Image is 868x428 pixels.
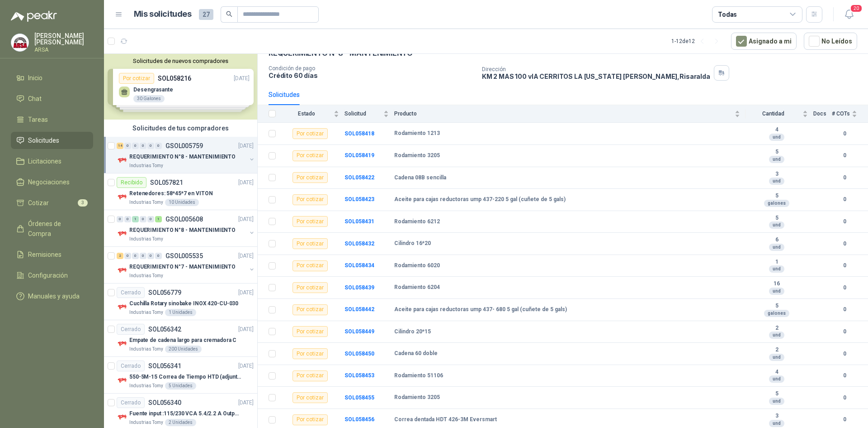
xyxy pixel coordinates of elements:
[344,328,374,335] a: SOL058449
[28,115,48,125] span: Tareas
[129,336,236,345] p: Empate de cadena largo para cremadora C
[165,253,203,259] p: GSOL005535
[292,370,328,381] div: Por cotizar
[117,265,127,276] img: Company Logo
[344,218,374,225] a: SOL058431
[292,414,328,425] div: Por cotizar
[832,240,857,248] b: 0
[28,270,68,280] span: Configuración
[769,265,784,273] div: und
[745,346,808,354] b: 2
[344,196,374,202] b: SOL058423
[165,309,196,316] div: 1 Unidades
[832,415,857,424] b: 0
[108,58,254,64] button: Solicitudes de nuevos compradores
[769,221,784,229] div: und
[129,419,163,426] p: Industrias Tomy
[344,284,374,291] b: SOL058439
[140,143,146,149] div: 0
[28,219,85,239] span: Órdenes de Compra
[11,111,93,128] a: Tareas
[769,156,784,163] div: und
[11,11,57,22] img: Logo peakr
[344,240,374,247] a: SOL058432
[104,284,257,320] a: CerradoSOL056779[DATE] Company LogoCuchilla Rotary sinobake INOX 420-CU-030Industrias Tomy1 Unidades
[344,416,374,423] a: SOL058456
[132,143,139,149] div: 0
[129,299,238,308] p: Cuchilla Rotary sinobake INOX 420-CU-030
[11,153,93,170] a: Licitaciones
[124,216,131,222] div: 0
[344,105,394,123] th: Solicitud
[238,178,254,187] p: [DATE]
[769,420,784,427] div: und
[394,218,440,226] b: Rodamiento 6212
[117,216,123,222] div: 0
[155,253,162,259] div: 0
[28,73,42,83] span: Inicio
[238,289,254,297] p: [DATE]
[124,253,131,259] div: 0
[344,152,374,159] b: SOL058419
[281,111,332,117] span: Estado
[129,272,163,279] p: Industrias Tomy
[269,72,475,79] p: Crédito 60 días
[129,199,163,206] p: Industrias Tomy
[344,372,374,379] a: SOL058453
[129,309,163,316] p: Industrias Tomy
[813,105,832,123] th: Docs
[394,262,440,269] b: Rodamiento 6020
[238,215,254,224] p: [DATE]
[394,328,431,336] b: Cilindro 20*15
[745,105,813,123] th: Cantidad
[344,351,374,357] a: SOL058450
[832,350,857,358] b: 0
[129,162,163,169] p: Industrias Tomy
[292,194,328,205] div: Por cotizar
[769,375,784,383] div: und
[117,177,146,188] div: Recibido
[129,263,236,271] p: REQUERIMIENTO N°7 - MANTENIMIENTO
[148,289,181,296] p: SOL056779
[104,173,257,210] a: RecibidoSOL057821[DATE] Company LogoRetenedores: 58*45*7 en VITONIndustrias Tomy10 Unidades
[28,250,61,260] span: Remisiones
[344,394,374,401] a: SOL058455
[482,72,710,80] p: KM 2 MAS 100 vIA CERRITOS LA [US_STATE] [PERSON_NAME] , Risaralda
[269,90,300,100] div: Solicitudes
[745,149,808,156] b: 5
[292,172,328,183] div: Por cotizar
[147,143,154,149] div: 0
[11,288,93,305] a: Manuales y ayuda
[832,305,857,314] b: 0
[238,399,254,407] p: [DATE]
[769,398,784,405] div: und
[132,253,139,259] div: 0
[11,69,93,87] a: Inicio
[104,120,257,137] div: Solicitudes de tus compradores
[394,372,443,380] b: Rodamiento 51106
[769,354,784,361] div: und
[832,284,857,292] b: 0
[769,178,784,185] div: und
[769,332,784,339] div: und
[238,252,254,260] p: [DATE]
[11,267,93,284] a: Configuración
[292,282,328,293] div: Por cotizar
[769,244,784,251] div: und
[28,198,49,208] span: Cotizar
[850,4,863,13] span: 20
[394,350,438,357] b: Cadena 60 doble
[269,65,475,72] p: Condición de pago
[117,253,123,259] div: 2
[124,143,131,149] div: 0
[745,303,808,310] b: 5
[117,143,123,149] div: 14
[117,361,145,371] div: Cerrado
[28,94,42,104] span: Chat
[482,66,710,72] p: Dirección
[28,156,61,166] span: Licitaciones
[832,173,857,182] b: 0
